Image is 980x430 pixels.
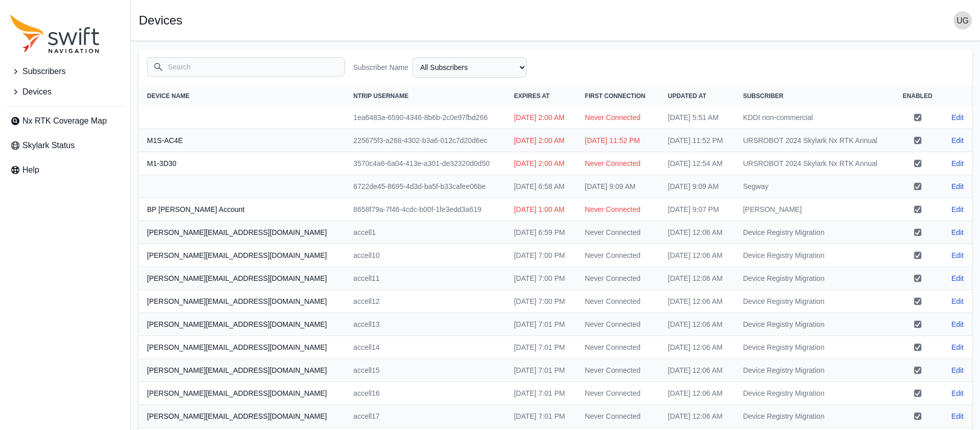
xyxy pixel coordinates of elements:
td: 225675f3-a268-4302-b3a6-012c7d20d6ec [345,129,506,152]
td: Never Connected [577,198,660,221]
td: [DATE] 12:06 AM [660,267,735,290]
span: Expires At [514,92,550,100]
td: Never Connected [577,290,660,313]
span: Help [22,164,39,176]
td: [DATE] 6:58 AM [506,175,577,198]
th: [PERSON_NAME][EMAIL_ADDRESS][DOMAIN_NAME] [139,290,345,313]
th: Enabled [893,86,942,106]
span: First Connection [585,92,646,100]
td: [DATE] 12:06 AM [660,313,735,336]
th: Device Name [139,86,345,106]
td: [DATE] 2:00 AM [506,152,577,175]
td: accell13 [345,313,506,336]
td: [DATE] 12:06 AM [660,359,735,382]
th: NTRIP Username [345,86,506,106]
td: Never Connected [577,267,660,290]
span: Subscribers [22,65,65,78]
img: user photo [953,11,972,30]
th: [PERSON_NAME][EMAIL_ADDRESS][DOMAIN_NAME] [139,405,345,428]
td: Device Registry Migration [735,313,894,336]
td: Device Registry Migration [735,382,894,405]
td: Never Connected [577,106,660,129]
td: Never Connected [577,359,660,382]
td: [DATE] 7:01 PM [506,313,577,336]
td: [DATE] 2:00 AM [506,129,577,152]
a: Edit [951,296,964,306]
th: BP [PERSON_NAME] Account [139,198,345,221]
span: Updated At [668,92,706,100]
a: Edit [951,250,964,260]
td: [DATE] 1:00 AM [506,198,577,221]
td: Never Connected [577,221,660,244]
a: Edit [951,342,964,352]
td: [DATE] 12:54 AM [660,152,735,175]
button: Devices [6,82,124,102]
td: [DATE] 9:09 AM [660,175,735,198]
td: 3570c4a6-6a04-413e-a301-de32320d0d50 [345,152,506,175]
h1: Devices [139,14,182,27]
th: Subscriber [735,86,894,106]
td: URSROBOT 2024 Skylark Nx RTK Annual [735,152,894,175]
td: [DATE] 12:06 AM [660,405,735,428]
td: Never Connected [577,336,660,359]
td: 1ea6483a-6590-4346-8b6b-2c0e97fbd266 [345,106,506,129]
td: Device Registry Migration [735,336,894,359]
td: [DATE] 7:01 PM [506,336,577,359]
td: URSROBOT 2024 Skylark Nx RTK Annual [735,129,894,152]
td: [DATE] 5:51 AM [660,106,735,129]
td: [DATE] 7:01 PM [506,359,577,382]
input: Search [147,57,345,77]
th: [PERSON_NAME][EMAIL_ADDRESS][DOMAIN_NAME] [139,382,345,405]
td: [DATE] 7:01 PM [506,382,577,405]
label: Subscriber Name [353,62,408,73]
td: [DATE] 7:00 PM [506,290,577,313]
td: accell1 [345,221,506,244]
td: Device Registry Migration [735,359,894,382]
td: accell16 [345,382,506,405]
td: [PERSON_NAME] [735,198,894,221]
td: Device Registry Migration [735,221,894,244]
a: Edit [951,319,964,329]
a: Edit [951,158,964,169]
td: KDDI non-commercial [735,106,894,129]
td: [DATE] 7:00 PM [506,267,577,290]
a: Edit [951,273,964,283]
a: Nx RTK Coverage Map [6,111,124,131]
a: Edit [951,204,964,214]
td: Device Registry Migration [735,267,894,290]
th: M1-3D30 [139,152,345,175]
th: [PERSON_NAME][EMAIL_ADDRESS][DOMAIN_NAME] [139,359,345,382]
a: Skylark Status [6,135,124,156]
span: Devices [22,86,52,98]
td: Never Connected [577,244,660,267]
td: accell17 [345,405,506,428]
td: 6722de45-8695-4d3d-ba5f-b33cafee06be [345,175,506,198]
td: [DATE] 6:59 PM [506,221,577,244]
td: accell14 [345,336,506,359]
td: [DATE] 9:07 PM [660,198,735,221]
a: Edit [951,112,964,123]
td: Segway [735,175,894,198]
th: [PERSON_NAME][EMAIL_ADDRESS][DOMAIN_NAME] [139,267,345,290]
td: [DATE] 7:00 PM [506,244,577,267]
th: M1S-AC4E [139,129,345,152]
td: [DATE] 12:06 AM [660,244,735,267]
td: Device Registry Migration [735,290,894,313]
td: [DATE] 12:06 AM [660,221,735,244]
td: [DATE] 11:52 PM [577,129,660,152]
td: 8658f79a-7f46-4cdc-b00f-1fe3edd3a619 [345,198,506,221]
td: Never Connected [577,405,660,428]
th: [PERSON_NAME][EMAIL_ADDRESS][DOMAIN_NAME] [139,221,345,244]
td: Never Connected [577,382,660,405]
td: [DATE] 12:06 AM [660,336,735,359]
select: Subscriber [412,57,527,78]
th: [PERSON_NAME][EMAIL_ADDRESS][DOMAIN_NAME] [139,313,345,336]
a: Edit [951,135,964,146]
span: Skylark Status [22,139,75,152]
button: Subscribers [6,61,124,82]
a: Edit [951,181,964,192]
a: Edit [951,411,964,421]
a: Edit [951,388,964,398]
th: [PERSON_NAME][EMAIL_ADDRESS][DOMAIN_NAME] [139,336,345,359]
td: accell10 [345,244,506,267]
